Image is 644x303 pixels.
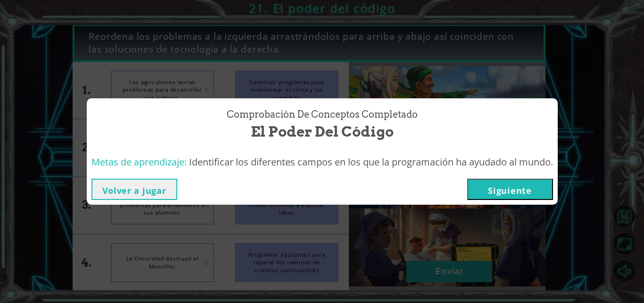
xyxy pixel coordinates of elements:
[189,156,553,168] span: Identificar los diferentes campos en los que la programación ha ayudado al mundo.
[91,156,187,168] span: Metas de aprendizaje:
[467,179,553,200] button: Siguiente
[251,121,394,142] span: El poder del código
[91,179,177,200] button: Volver a jugar
[227,108,418,121] span: Comprobación de conceptos Completado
